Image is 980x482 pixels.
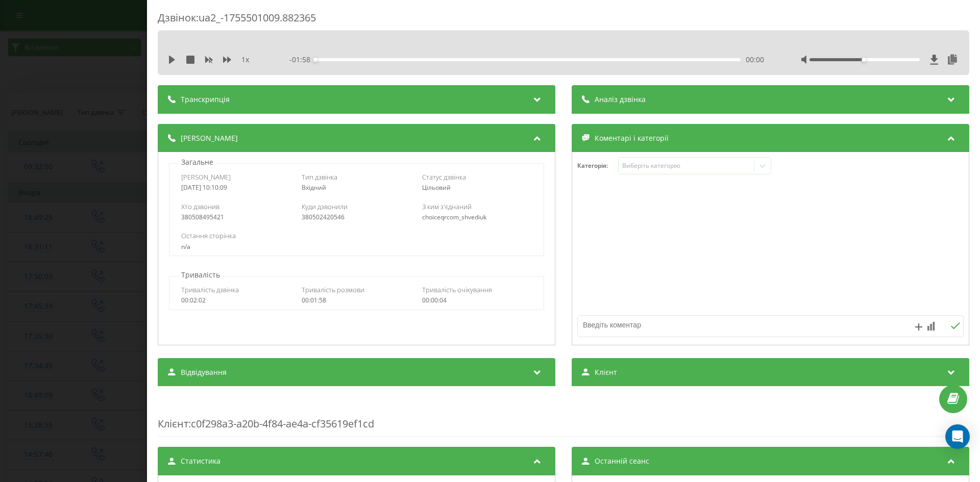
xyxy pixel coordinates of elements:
[181,243,531,250] div: n/a
[179,157,216,167] p: Загальне
[313,58,317,62] div: Accessibility label
[422,183,451,192] span: Цільовий
[302,297,411,304] div: 00:01:58
[181,94,230,105] span: Транскрипція
[289,55,315,65] span: - 01:58
[422,285,492,294] span: Тривалість очікування
[422,202,472,211] span: З ким з'єднаний
[577,162,618,169] h4: Категорія :
[181,202,219,211] span: Хто дзвонив
[945,424,970,449] div: Open Intercom Messenger
[181,184,291,191] div: [DATE] 10:10:09
[181,285,239,294] span: Тривалість дзвінка
[422,297,532,304] div: 00:00:04
[158,11,969,31] div: Дзвінок : ua2_-1755501009.882365
[595,456,649,466] span: Останній сеанс
[595,133,669,143] span: Коментарі і категорії
[302,183,326,192] span: Вхідний
[746,55,764,65] span: 00:00
[862,58,866,62] div: Accessibility label
[181,133,238,143] span: [PERSON_NAME]
[302,172,337,182] span: Тип дзвінка
[181,456,220,466] span: Статистика
[302,202,348,211] span: Куди дзвонили
[158,396,969,437] div: : c0f298a3-a20b-4f84-ae4a-cf35619ef1cd
[302,285,364,294] span: Тривалість розмови
[181,297,291,304] div: 00:02:02
[595,94,646,105] span: Аналіз дзвінка
[302,214,411,221] div: 380502420546
[181,367,227,377] span: Відвідування
[158,417,188,430] span: Клієнт
[181,172,231,182] span: [PERSON_NAME]
[241,55,249,65] span: 1 x
[179,270,223,280] p: Тривалість
[181,231,236,240] span: Остання сторінка
[181,214,291,221] div: 380508495421
[622,162,750,170] div: Виберіть категорію
[595,367,617,377] span: Клієнт
[422,214,532,221] div: choiceqrcom_shvediuk
[422,172,466,182] span: Статус дзвінка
